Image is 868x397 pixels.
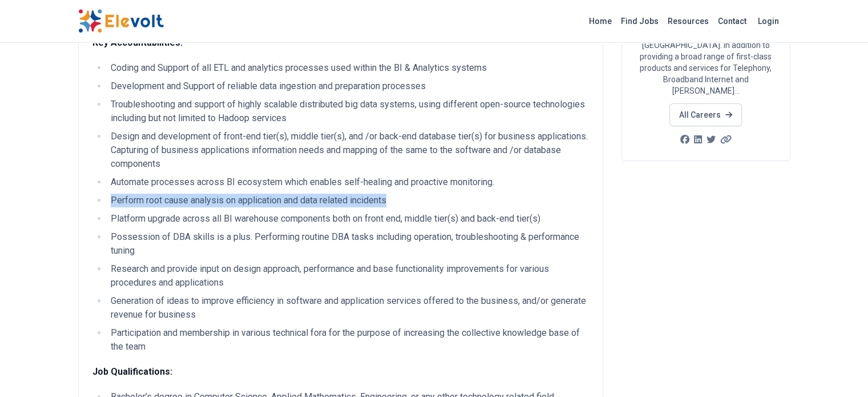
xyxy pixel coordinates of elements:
[107,130,589,171] li: Design and development of front-end tier(s), middle tier(s), and /or back-end database tier(s) fo...
[107,98,589,125] li: Troubleshooting and support of highly scalable distributed big data systems, using different open...
[621,175,827,335] iframe: Advertisement
[713,12,751,30] a: Contact
[751,10,786,33] a: Login
[107,230,589,258] li: Possession of DBA skills is a plus. Performing routine DBA tasks including operation, troubleshoo...
[107,212,589,226] li: Platform upgrade across all BI warehouse components both on front end, middle tier(s) and back-en...
[811,342,868,397] iframe: Chat Widget
[669,103,742,126] a: All Careers
[107,294,589,322] li: Generation of ideas to improve efficiency in software and application services offered to the bus...
[636,17,776,97] p: Safaricom is the leading provider of converged communication solutions in [GEOGRAPHIC_DATA]. In a...
[616,12,663,30] a: Find Jobs
[584,12,616,30] a: Home
[107,326,589,354] li: Participation and membership in various technical fora for the purpose of increasing the collecti...
[107,79,589,93] li: Development and Support of reliable data ingestion and preparation processes
[107,175,589,189] li: Automate processes across BI ecosystem which enables self-healing and proactive monitoring.
[107,61,589,75] li: Coding and Support of all ETL and analytics processes used within the BI & Analytics systems
[92,366,172,377] strong: Job Qualifications:
[78,9,164,33] img: Elevolt
[663,12,713,30] a: Resources
[107,262,589,290] li: Research and provide input on design approach, performance and base functionality improvements fo...
[107,194,589,207] li: Perform root cause analysis on application and data related incidents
